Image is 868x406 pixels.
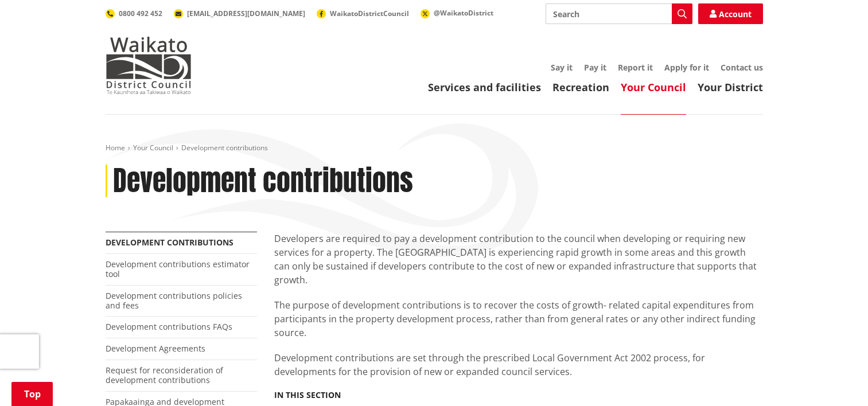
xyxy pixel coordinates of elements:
a: Services and facilities [428,80,541,94]
a: @WaikatoDistrict [421,8,493,18]
a: Top [11,382,53,406]
a: Development contributions policies and fees [106,290,242,311]
a: Say it [551,62,573,73]
a: Development contributions estimator tool [106,259,250,279]
a: Your District [698,80,763,94]
a: Apply for it [664,62,709,73]
span: WaikatoDistrictCouncil [330,9,409,18]
h1: Development contributions [113,165,413,198]
a: Your Council [621,80,686,94]
a: 0800 492 452 [106,9,162,18]
a: Home [106,143,125,153]
p: Development contributions are set through the prescribed Local Government Act 2002 process, for d... [274,351,763,378]
p: The purpose of development contributions is to recover the costs of growth- related capital expen... [274,298,763,339]
a: Request for reconsideration of development contributions [106,365,223,385]
a: Your Council [133,143,173,153]
span: 0800 492 452 [119,9,162,18]
a: Account [698,3,763,24]
a: Recreation [552,80,609,94]
p: Developers are required to pay a development contribution to the council when developing or requi... [274,232,763,287]
h5: In this section [274,391,341,400]
a: WaikatoDistrictCouncil [317,9,409,18]
img: Waikato District Council - Te Kaunihera aa Takiwaa o Waikato [106,37,192,94]
a: Pay it [584,62,606,73]
a: Report it [618,62,653,73]
span: [EMAIL_ADDRESS][DOMAIN_NAME] [187,9,305,18]
input: Search input [546,3,692,24]
a: Development Agreements [106,343,205,354]
a: Development contributions [106,237,233,248]
a: Contact us [721,62,763,73]
nav: breadcrumb [106,143,763,153]
span: @WaikatoDistrict [434,8,493,18]
a: Development contributions FAQs [106,321,232,332]
a: [EMAIL_ADDRESS][DOMAIN_NAME] [174,9,305,18]
span: Development contributions [181,143,268,153]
